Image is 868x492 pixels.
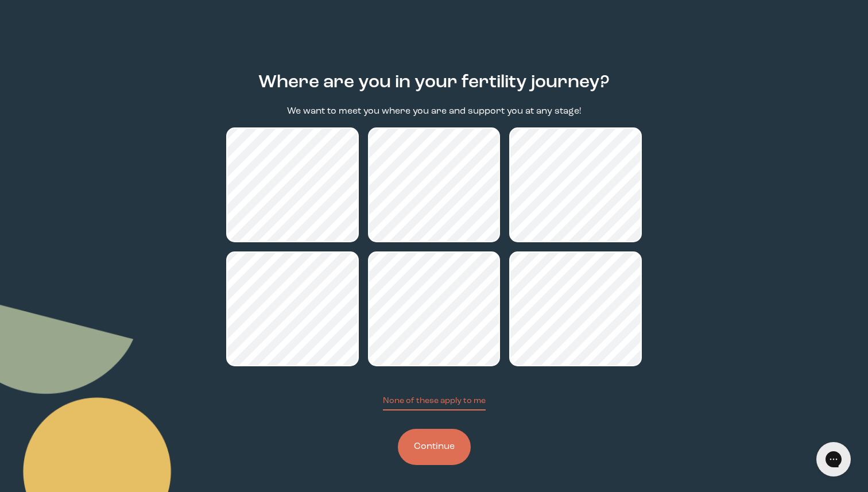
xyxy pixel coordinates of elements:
[287,105,581,118] p: We want to meet you where you are and support you at any stage!
[258,69,610,96] h2: Where are you in your fertility journey?
[811,438,857,481] iframe: Gorgias live chat messenger
[398,429,471,465] button: Continue
[383,395,486,410] button: None of these apply to me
